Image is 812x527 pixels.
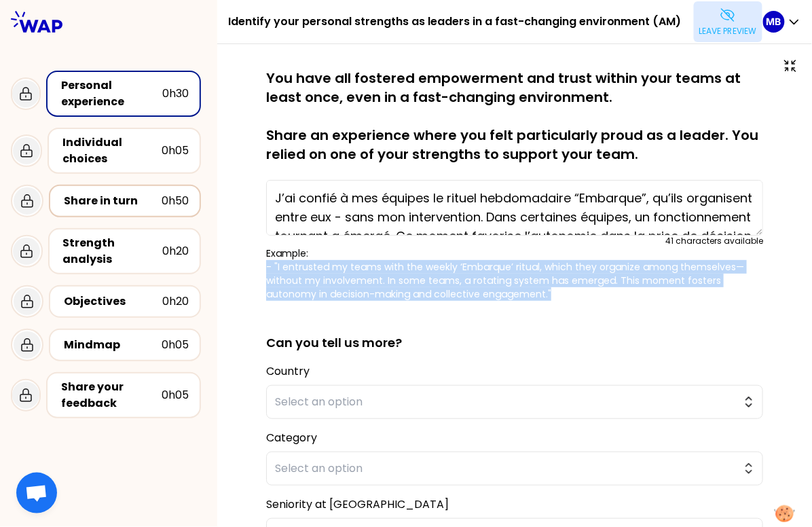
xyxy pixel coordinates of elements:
[275,460,735,477] span: Select an option
[61,77,162,110] div: Personal experience
[275,394,735,410] span: Select an option
[266,312,763,352] h2: Can you tell us more?
[266,452,763,486] button: Select an option
[64,293,162,310] div: Objectives
[266,247,763,301] p: Example: - "I entrusted my teams with the weekly ‘Embarque’ ritual, which they organize among the...
[162,143,189,159] div: 0h05
[61,379,162,412] div: Share your feedback
[266,180,763,236] textarea: J’ai confié à mes équipes le rituel hebdomadaire “Embarque”, qu’ils organisent entre eux - sans m...
[162,86,189,102] div: 0h30
[162,387,189,403] div: 0h05
[64,193,162,209] div: Share in turn
[63,235,162,268] div: Strength analysis
[266,363,310,379] label: Country
[767,15,781,29] p: MB
[266,430,317,446] label: Category
[16,473,57,513] a: Ouvrir le chat
[763,11,801,33] button: MB
[699,26,757,37] p: Leave preview
[162,193,189,209] div: 0h50
[62,134,162,167] div: Individual choices
[266,69,763,164] p: You have all fostered empowerment and trust within your teams at least once, even in a fast-chang...
[162,337,189,353] div: 0h05
[694,1,762,42] button: Leave preview
[665,236,763,247] div: 41 characters available
[266,385,763,419] button: Select an option
[162,243,189,259] div: 0h20
[64,337,162,353] div: Mindmap
[266,496,449,512] label: Seniority at [GEOGRAPHIC_DATA]
[162,293,189,310] div: 0h20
